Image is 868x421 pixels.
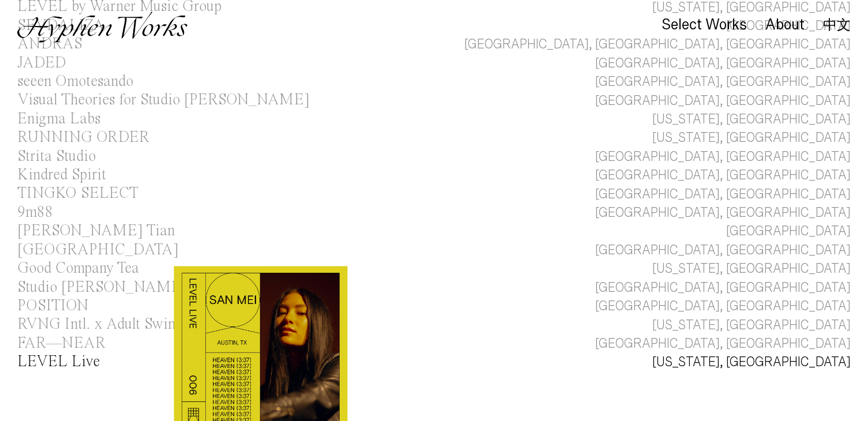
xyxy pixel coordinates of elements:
div: FAR—NEAR [17,336,106,351]
a: Select Works [662,19,747,32]
div: Good Company Tea [17,261,139,276]
div: Kindred Spirit [17,167,106,183]
div: [GEOGRAPHIC_DATA], [GEOGRAPHIC_DATA] [595,279,851,297]
div: Strita Studio [17,149,96,164]
div: [GEOGRAPHIC_DATA], [GEOGRAPHIC_DATA] [595,73,851,91]
div: [US_STATE], [GEOGRAPHIC_DATA] [652,260,851,278]
div: Select Works [662,17,747,33]
div: RVNG Intl. x Adult Swim [17,317,179,332]
div: [GEOGRAPHIC_DATA], [GEOGRAPHIC_DATA] [595,334,851,353]
div: TINGKO SELECT [17,186,138,201]
div: JADED [17,55,66,71]
div: POSITION [17,298,88,314]
div: [US_STATE], [GEOGRAPHIC_DATA] [652,129,851,147]
div: RUNNING ORDER [17,130,149,145]
div: [US_STATE], [GEOGRAPHIC_DATA] [652,353,851,371]
div: [US_STATE], [GEOGRAPHIC_DATA] [652,316,851,334]
a: About [765,19,805,32]
div: Enigma Labs [17,111,100,127]
div: [GEOGRAPHIC_DATA], [GEOGRAPHIC_DATA] [595,54,851,73]
div: 9m88 [17,205,53,220]
div: [GEOGRAPHIC_DATA], [GEOGRAPHIC_DATA] [595,166,851,185]
div: [GEOGRAPHIC_DATA], [GEOGRAPHIC_DATA] [595,241,851,260]
div: [GEOGRAPHIC_DATA] [726,222,851,240]
div: [GEOGRAPHIC_DATA], [GEOGRAPHIC_DATA] [595,297,851,315]
a: 中文 [823,18,851,31]
div: [GEOGRAPHIC_DATA], [GEOGRAPHIC_DATA] [595,185,851,204]
div: [GEOGRAPHIC_DATA], [GEOGRAPHIC_DATA] [595,92,851,110]
div: About [765,17,805,33]
div: [PERSON_NAME] Tian [17,223,175,239]
img: Hyphen Works [17,12,187,43]
div: Visual Theories for Studio [PERSON_NAME] [17,92,310,108]
div: Studio [PERSON_NAME] [17,280,187,295]
div: [US_STATE], [GEOGRAPHIC_DATA] [652,110,851,129]
div: [GEOGRAPHIC_DATA] [17,242,179,258]
div: [GEOGRAPHIC_DATA], [GEOGRAPHIC_DATA] [595,148,851,166]
div: LEVEL Live [17,354,100,370]
div: seeen Omotesando [17,74,133,89]
div: [GEOGRAPHIC_DATA], [GEOGRAPHIC_DATA] [595,204,851,222]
